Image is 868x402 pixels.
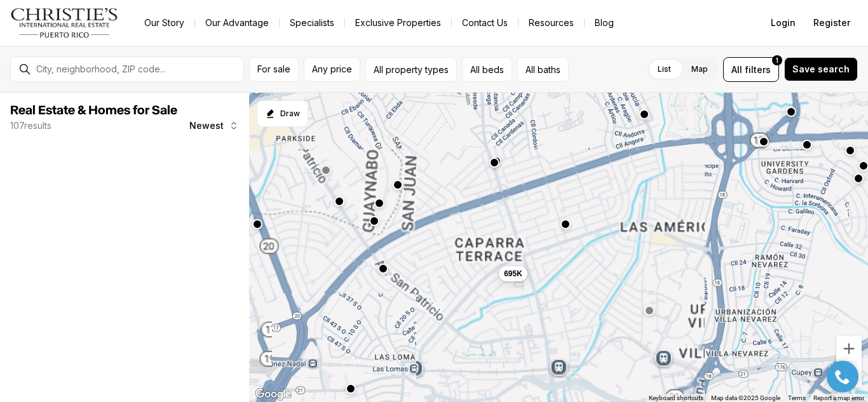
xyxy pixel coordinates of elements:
button: For sale [249,57,299,82]
span: For sale [257,64,290,74]
span: Map data ©2025 Google [711,394,780,401]
button: Contact Us [452,14,518,32]
span: Login [771,18,796,28]
label: Map [681,58,718,81]
a: Specialists [280,14,344,32]
button: All beds [462,57,512,82]
a: Resources [519,14,584,32]
button: Login [763,10,803,36]
span: 695K [504,269,522,279]
img: logo [10,8,119,38]
button: 695K [499,266,527,281]
label: List [648,58,681,81]
span: All [731,63,742,76]
a: Blog [585,14,624,32]
span: filters [745,63,771,76]
button: Save search [784,57,858,81]
span: Real Estate & Homes for Sale [10,104,177,117]
button: Register [806,10,858,36]
button: Allfilters1 [723,57,779,82]
span: Save search [792,64,850,74]
span: 1 [776,55,778,65]
span: Any price [312,64,352,74]
p: 107 results [10,121,51,131]
span: Newest [189,121,224,131]
button: All baths [517,57,569,82]
a: Terms (opens in new tab) [788,394,806,401]
button: All property types [365,57,457,82]
a: Our Story [134,14,194,32]
a: Report a map error [813,394,864,401]
button: Start drawing [257,100,308,127]
a: Exclusive Properties [345,14,451,32]
button: Newest [182,113,247,138]
span: Register [813,18,850,28]
button: Zoom in [836,336,862,361]
a: Our Advantage [195,14,279,32]
button: Any price [304,57,360,82]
